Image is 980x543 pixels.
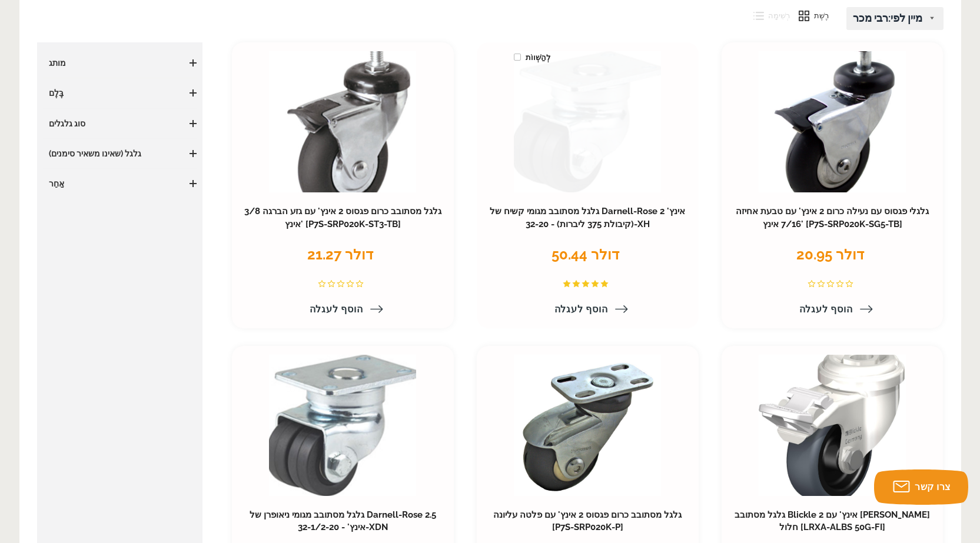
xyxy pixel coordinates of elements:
button: צרו קשר [874,469,968,505]
font: צרו קשר [915,481,951,492]
a: גלגל מסתובב מגומי ניאופרן של Darnell-Rose 2.5 אינץ' - 32-1/2-20-XDN [250,509,436,533]
font: 21.27 דולר [307,246,373,263]
font: גלגל (שאינו משאיר סימנים) [49,149,141,158]
a: גלגל מסתובב Blickle 2 אינץ' עם [PERSON_NAME] חלול [LRXA-ALBS 50G-FI] [735,509,930,533]
a: גלגלי פגסוס עם נעילה כרום 2 אינץ' עם טבעת אחיזה 7/16 אינץ' [P7S-SRP020K-SG5-TB] [736,206,929,229]
font: סוג גלגלים [49,119,85,128]
font: 50.44 דולר [552,246,619,263]
a: גלגל מסתובב כרום פגסוס 2 אינץ' עם גזע הברגה 3/8 אינץ' [P7S-SRP020K-ST3-TB] [244,206,441,229]
a: גלגל מסתובב מגומי קשיח של Darnell-Rose 2 אינץ' (קיבולת 375 ליברות) - 32-20-XH [490,206,685,229]
a: הוסף לעגלה [792,299,873,319]
font: לְהַשְׁווֹת [526,53,550,62]
font: הוסף לעגלה [310,304,363,315]
font: מותג [49,58,66,68]
a: הוסף לעגלה [547,299,628,319]
font: הוסף לעגלה [799,304,853,315]
font: בֶּלֶם [49,88,64,98]
a: הוסף לעגלה [303,299,383,319]
button: רְשִׁימָה [745,7,790,25]
font: 20.95 דולר [796,246,864,263]
font: אַחֵר [49,179,64,188]
a: גלגל מסתובב כרום פגסוס 2 אינץ' עם פלטה עליונה [P7S-SRP020K-P] [493,509,682,533]
button: רֶשֶׁת [790,7,829,25]
font: רְשִׁימָה [768,11,790,20]
font: רֶשֶׁת [814,11,829,20]
font: הוסף לעגלה [554,304,608,315]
